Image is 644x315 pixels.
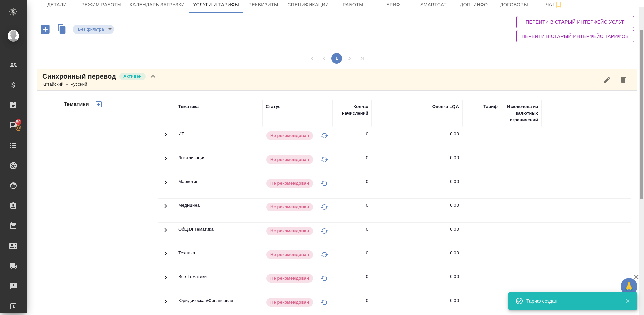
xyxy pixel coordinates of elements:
div: Исключена из валютных ограничений [504,103,538,123]
span: Smartcat [418,1,450,9]
span: Детали [41,1,73,9]
span: Перейти в старый интерфейс услуг [522,18,629,26]
button: Закрыть [621,298,634,304]
td: Маркетинг [175,175,262,198]
span: Доп. инфо [458,1,490,9]
span: Чат [538,0,571,9]
button: 🙏 [621,278,637,295]
td: ИТ [175,127,262,151]
span: Toggle Row Expanded [162,159,170,164]
a: 50 [2,117,25,134]
span: Календарь загрузки [130,1,185,9]
div: Кол-во начислений [336,103,368,117]
button: Изменить статус на "В черном списке" [319,178,329,188]
button: Перейти в старый интерфейс услуг [516,16,634,28]
span: Услуги и тарифы [193,1,239,9]
button: Изменить статус на "В черном списке" [319,297,329,307]
div: Тематика [178,103,199,110]
span: 50 [12,119,25,125]
td: 0.00 [372,175,462,198]
button: Изменить статус на "В черном списке" [319,154,329,165]
span: Реквизиты [247,1,279,9]
button: Удалить услугу [615,72,631,88]
span: Toggle Row Expanded [162,135,170,140]
p: Синхронный перевод [42,72,116,81]
span: Спецификации [287,1,329,9]
td: Локализация [175,151,262,175]
div: Оценка LQA [432,103,459,110]
p: Не рекомендован [270,180,309,187]
span: Перейти в старый интерфейс тарифов [522,32,629,41]
div: Тариф создан [526,298,615,304]
span: Toggle Row Expanded [162,301,170,306]
button: Добавить услугу [36,22,54,36]
div: Без фильтра [73,25,114,34]
button: Изменить статус на "В черном списке" [319,250,329,260]
span: Договоры [498,1,530,9]
div: 0 [366,178,368,185]
td: Все Тематики [175,270,262,294]
td: 0.00 [372,223,462,246]
p: Не рекомендован [270,204,309,210]
div: 0 [366,273,368,280]
td: Техника [175,246,262,270]
p: Не рекомендован [270,275,309,282]
button: Добавить тематику [91,96,107,112]
div: Статус [266,103,281,110]
span: Toggle Row Expanded [162,182,170,187]
td: Медицина [175,199,262,222]
td: 0.00 [372,199,462,222]
div: 0 [366,226,368,233]
button: Перейти в старый интерфейс тарифов [516,30,634,43]
div: Китайский → Русский [42,81,157,88]
nav: pagination navigation [305,53,369,64]
div: 0 [366,250,368,256]
div: Синхронный переводАктивенКитайский → Русский [37,69,637,91]
p: Активен [123,73,142,80]
button: Изменить статус на "В черном списке" [319,226,329,236]
button: Редактировать услугу [599,72,615,88]
p: Не рекомендован [270,156,309,163]
td: 0.00 [372,127,462,151]
h4: Тематики [64,100,89,108]
p: Не рекомендован [270,132,309,139]
span: Toggle Row Expanded [162,206,170,211]
div: Тариф [483,103,498,110]
span: Toggle Row Expanded [162,277,170,282]
p: Не рекомендован [270,228,309,234]
span: 🙏 [623,279,635,294]
div: 0 [366,202,368,209]
span: Режим работы [81,1,122,9]
button: Изменить статус на "В черном списке" [319,273,329,283]
button: Изменить статус на "В черном списке" [319,202,329,212]
button: Без фильтра [76,26,106,32]
span: Toggle Row Expanded [162,230,170,235]
button: Изменить статус на "В черном списке" [319,131,329,141]
td: 0.00 [372,151,462,175]
span: Работы [337,1,369,9]
svg: Подписаться [555,1,563,9]
span: Toggle Row Expanded [162,254,170,259]
p: Не рекомендован [270,299,309,306]
td: 0.00 [372,270,462,294]
td: Общая Тематика [175,223,262,246]
div: 0 [366,297,368,304]
p: Не рекомендован [270,251,309,258]
span: Бриф [377,1,410,9]
div: 0 [366,131,368,137]
button: Скопировать услуги другого исполнителя [54,22,73,38]
div: 0 [366,154,368,161]
td: 0.00 [372,246,462,270]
